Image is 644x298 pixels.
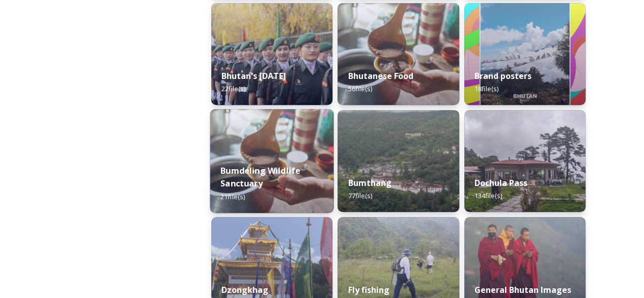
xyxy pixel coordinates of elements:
img: 2022-10-01%252011.41.43.jpg [464,110,585,212]
img: Bhutan%2520National%2520Day10.jpg [211,3,332,105]
span: 22 file(s) [221,84,245,93]
img: Bumthang%2520180723%2520by%2520Amp%2520Sripimanwat-20.jpg [338,110,459,212]
strong: General Bhutan Images [474,284,571,295]
span: 18 file(s) [474,84,498,93]
img: Bumdeling%2520090723%2520by%2520Amp%2520Sripimanwat-4%25202.jpg [210,109,334,213]
strong: Bumdeling Wildlife Sanctuary [220,165,300,189]
span: 134 file(s) [474,191,502,200]
strong: Brand posters [474,70,531,82]
strong: Dochula Pass [474,177,527,188]
strong: Bhutanese Food [348,70,413,82]
img: Bhutan_Believe_800_1000_4.jpg [464,3,585,105]
span: 56 file(s) [348,84,372,93]
span: 77 file(s) [348,191,372,200]
img: Bumdeling%2520090723%2520by%2520Amp%2520Sripimanwat-4.jpg [338,3,459,105]
strong: Fly fishing [348,284,389,295]
span: 21 file(s) [220,192,245,201]
strong: Bumthang [348,177,391,188]
strong: Dzongkhag [221,284,268,295]
strong: Bhutan's [DATE] [221,70,286,82]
